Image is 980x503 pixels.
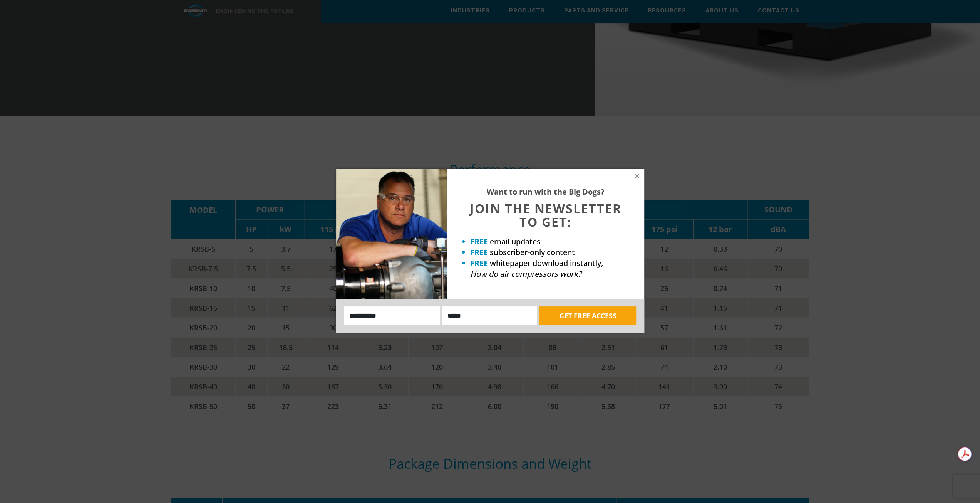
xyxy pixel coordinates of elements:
strong: Want to run with the Big Dogs? [487,187,605,197]
input: Name: [344,306,441,325]
em: How do air compressors work? [470,269,581,279]
strong: FREE [470,247,488,257]
strong: FREE [470,236,488,247]
input: Email [442,306,537,325]
span: whitepaper download instantly, [490,258,603,268]
span: JOIN THE NEWSLETTER TO GET: [470,200,622,230]
span: subscriber-only content [490,247,575,257]
button: Close [633,173,640,180]
span: email updates [490,236,541,247]
strong: FREE [470,258,488,268]
button: GET FREE ACCESS [539,306,636,325]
